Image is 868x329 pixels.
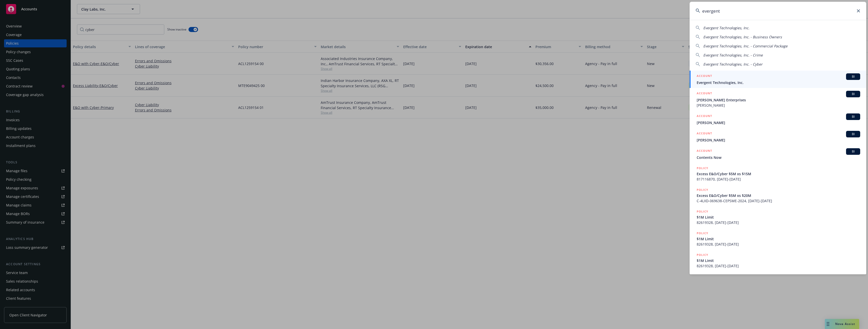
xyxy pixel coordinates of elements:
[848,92,858,96] span: BI
[848,114,858,119] span: BI
[690,71,866,88] a: ACCOUNTBIEvergent Technologies, Inc.
[697,103,860,108] span: [PERSON_NAME]
[697,215,860,220] span: $1M Limit
[703,44,788,48] span: Evergent Technologies, Inc. - Commercial Package
[697,187,708,192] h5: POLICY
[690,228,866,250] a: POLICY$1M Limit82619328, [DATE]-[DATE]
[697,131,712,137] h5: ACCOUNT
[697,209,708,214] h5: POLICY
[848,149,858,154] span: BI
[690,185,866,206] a: POLICYExcess E&O/Cyber $5M xs $20MC-4LXD-069638-CEPSME-2024, [DATE]-[DATE]
[697,220,860,225] span: 82619328, [DATE]-[DATE]
[703,25,749,30] span: Evergent Technologies, Inc.
[690,145,866,163] a: ACCOUNTBIContents Now
[697,91,712,97] h5: ACCOUNT
[703,53,763,57] span: Evergent Technologies, Inc. - Crime
[690,2,866,20] input: Search...
[690,111,866,128] a: ACCOUNTBI[PERSON_NAME]
[697,171,860,176] span: Excess E&O/Cyber $5M xs $15M
[703,62,763,67] span: Evergent Technologies, Inc. - Cyber
[690,88,866,111] a: ACCOUNTBI[PERSON_NAME] Enterprises[PERSON_NAME]
[697,155,860,160] span: Contents Now
[697,231,708,236] h5: POLICY
[697,80,860,85] span: Evergent Technologies, Inc.
[697,97,860,103] span: [PERSON_NAME] Enterprises
[697,148,712,154] h5: ACCOUNT
[697,120,860,125] span: [PERSON_NAME]
[697,73,712,79] h5: ACCOUNT
[697,198,860,203] span: C-4LXD-069638-CEPSME-2024, [DATE]-[DATE]
[697,166,708,171] h5: POLICY
[697,263,860,268] span: 82619328, [DATE]-[DATE]
[848,74,858,79] span: BI
[703,35,782,39] span: Evergent Technologies, Inc. - Business Owners
[697,258,860,263] span: $1M Limit
[690,250,866,271] a: POLICY$1M Limit82619328, [DATE]-[DATE]
[697,193,860,198] span: Excess E&O/Cyber $5M xs $20M
[690,163,866,185] a: POLICYExcess E&O/Cyber $5M xs $15M817116870, [DATE]-[DATE]
[690,206,866,228] a: POLICY$1M Limit82619328, [DATE]-[DATE]
[697,236,860,242] span: $1M Limit
[697,113,712,119] h5: ACCOUNT
[690,128,866,145] a: ACCOUNTBI[PERSON_NAME]
[697,176,860,182] span: 817116870, [DATE]-[DATE]
[697,242,860,247] span: 82619328, [DATE]-[DATE]
[697,252,708,257] h5: POLICY
[848,132,858,136] span: BI
[697,137,860,143] span: [PERSON_NAME]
